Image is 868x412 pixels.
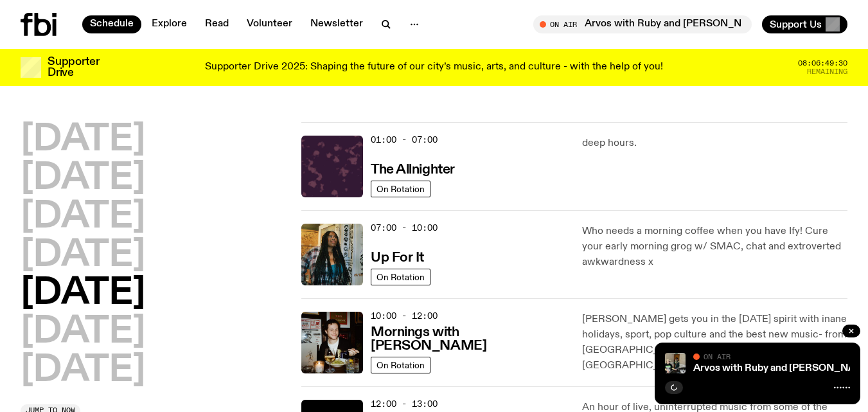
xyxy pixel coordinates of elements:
button: [DATE] [21,122,145,158]
span: On Air [704,352,731,361]
p: Who needs a morning coffee when you have Ify! Cure your early morning grog w/ SMAC, chat and extr... [582,224,847,270]
button: Support Us [762,15,847,33]
span: 10:00 - 12:00 [371,310,438,322]
a: On Rotation [371,357,430,373]
h3: Up For It [371,251,424,265]
button: [DATE] [21,199,145,235]
img: Ruby wears a Collarbones t shirt and pretends to play the DJ decks, Al sings into a pringles can.... [665,353,686,373]
a: Volunteer [239,15,300,33]
span: Support Us [770,19,822,30]
button: [DATE] [21,314,145,350]
span: 08:06:49:30 [798,60,847,67]
button: [DATE] [21,276,145,312]
a: Newsletter [303,15,371,33]
h3: Mornings with [PERSON_NAME] [371,326,567,353]
a: On Rotation [371,269,430,285]
a: On Rotation [371,181,430,197]
p: [PERSON_NAME] gets you in the [DATE] spirit with inane holidays, sport, pop culture and the best ... [582,312,847,373]
img: Sam blankly stares at the camera, brightly lit by a camera flash wearing a hat collared shirt and... [301,312,363,373]
h3: The Allnighter [371,163,455,177]
a: The Allnighter [371,161,455,177]
a: Schedule [82,15,141,33]
span: Remaining [807,68,847,75]
span: 12:00 - 13:00 [371,398,438,410]
a: Explore [144,15,195,33]
a: Up For It [371,249,424,265]
span: On Rotation [376,184,425,193]
span: On Rotation [376,272,425,282]
a: Mornings with [PERSON_NAME] [371,323,567,353]
span: On Rotation [376,360,425,370]
button: [DATE] [21,238,145,274]
button: [DATE] [21,353,145,389]
img: Ify - a Brown Skin girl with black braided twists, looking up to the side with her tongue stickin... [301,224,363,285]
a: Read [197,15,236,33]
span: 01:00 - 07:00 [371,134,438,146]
button: On AirArvos with Ruby and [PERSON_NAME] [533,15,752,33]
h3: Supporter Drive [48,57,99,78]
p: Supporter Drive 2025: Shaping the future of our city’s music, arts, and culture - with the help o... [205,62,663,73]
span: 07:00 - 10:00 [371,222,438,234]
button: [DATE] [21,161,145,197]
p: deep hours. [582,136,847,151]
